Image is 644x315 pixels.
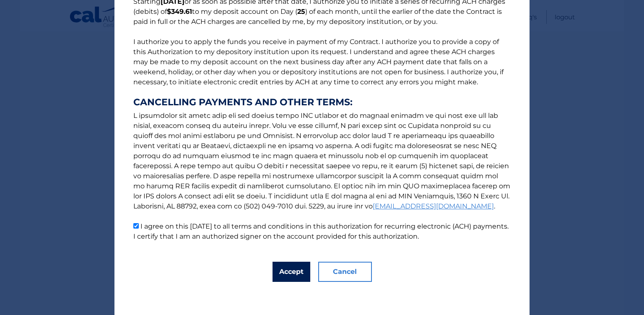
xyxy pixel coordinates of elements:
button: Accept [273,262,310,282]
b: $349.61 [167,8,192,16]
button: Cancel [318,262,372,282]
b: 25 [297,8,305,16]
a: [EMAIL_ADDRESS][DOMAIN_NAME] [373,202,494,210]
label: I agree on this [DATE] to all terms and conditions in this authorization for recurring electronic... [133,222,509,240]
strong: CANCELLING PAYMENTS AND OTHER TERMS: [133,97,511,107]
